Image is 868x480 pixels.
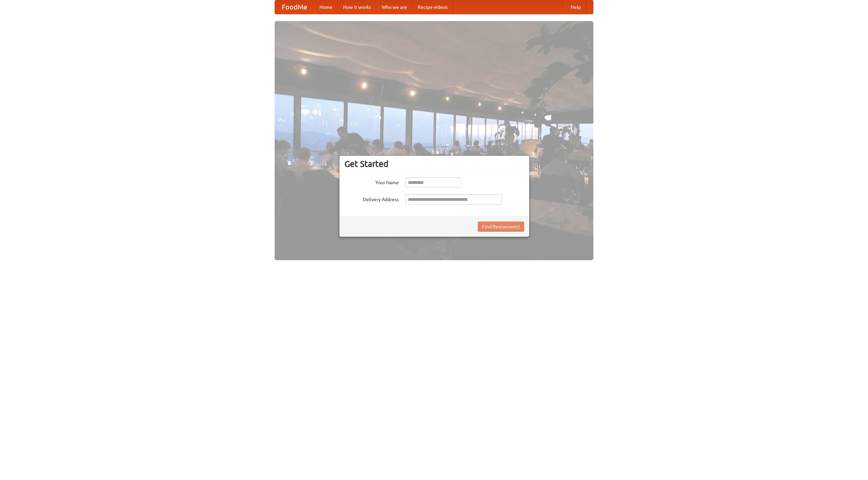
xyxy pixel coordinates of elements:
a: Who we are [376,0,412,14]
label: Delivery Address [344,194,399,203]
a: FoodMe [275,0,314,14]
a: How it works [338,0,376,14]
a: Recipe videos [412,0,453,14]
a: Home [314,0,338,14]
button: Find Restaurants! [478,222,524,232]
label: Your Name [344,177,399,186]
h3: Get Started [344,159,524,169]
a: Help [565,0,586,14]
